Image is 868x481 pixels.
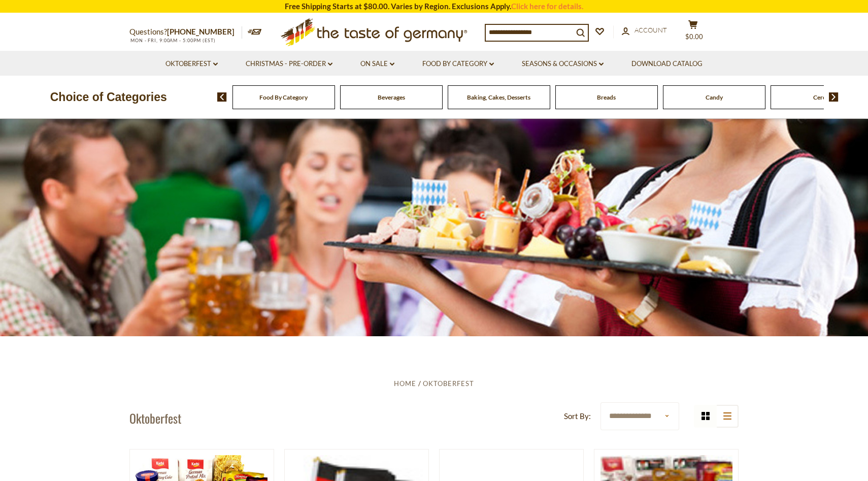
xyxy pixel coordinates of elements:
[829,92,839,102] img: next arrow
[378,93,405,101] a: Beverages
[685,33,703,41] span: $0.00
[522,58,604,70] a: Seasons & Occasions
[422,58,494,70] a: Food By Category
[467,93,530,101] a: Baking, Cakes, Desserts
[246,58,332,70] a: Christmas - PRE-ORDER
[706,93,723,101] a: Candy
[423,379,474,388] a: Oktoberfest
[360,58,394,70] a: On Sale
[564,410,591,423] label: Sort By:
[217,92,227,102] img: previous arrow
[622,25,667,36] a: Account
[813,93,830,101] a: Cereal
[635,26,667,34] span: Account
[129,38,216,43] span: MON - FRI, 9:00AM - 5:00PM (EST)
[511,2,583,11] a: Click here for details.
[597,93,616,101] a: Breads
[394,379,416,388] a: Home
[167,27,235,36] a: [PHONE_NUMBER]
[631,58,703,70] a: Download Catalog
[129,25,242,39] p: Questions?
[259,93,308,101] a: Food By Category
[678,20,708,45] button: $0.00
[165,58,218,70] a: Oktoberfest
[129,410,181,426] h1: Oktoberfest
